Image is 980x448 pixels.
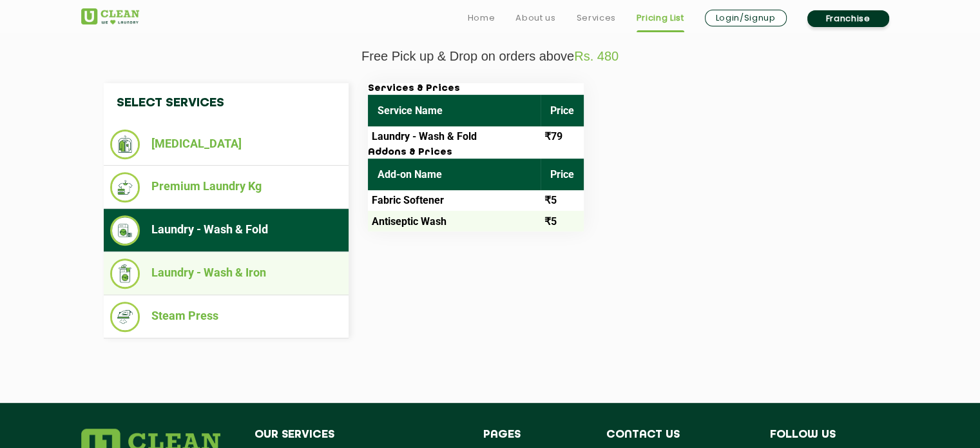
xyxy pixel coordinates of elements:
[705,10,787,26] a: Login/Signup
[368,147,584,159] h3: Addons & Prices
[110,215,342,246] li: Laundry - Wash & Fold
[541,126,584,147] td: ₹79
[368,126,541,147] td: Laundry - Wash & Fold
[637,10,684,26] a: Pricing List
[541,159,584,190] th: Price
[368,159,541,190] th: Add-on Name
[368,211,541,231] td: Antiseptic Wash
[541,211,584,231] td: ₹5
[574,49,619,63] span: Rs. 480
[541,190,584,211] td: ₹5
[110,130,140,159] img: Dry Cleaning
[515,10,555,26] a: About us
[110,130,342,159] li: [MEDICAL_DATA]
[541,95,584,126] th: Price
[368,83,584,95] h3: Services & Prices
[81,49,899,64] p: Free Pick up & Drop on orders above
[110,172,342,202] li: Premium Laundry Kg
[807,10,889,27] a: Franchise
[104,83,349,123] h4: Select Services
[110,172,140,202] img: Premium Laundry Kg
[110,302,140,332] img: Steam Press
[110,258,342,289] li: Laundry - Wash & Iron
[368,95,541,126] th: Service Name
[468,10,495,26] a: Home
[110,215,140,246] img: Laundry - Wash & Fold
[110,258,140,289] img: Laundry - Wash & Iron
[81,8,139,24] img: UClean Laundry and Dry Cleaning
[576,10,615,26] a: Services
[110,302,342,332] li: Steam Press
[368,190,541,211] td: Fabric Softener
